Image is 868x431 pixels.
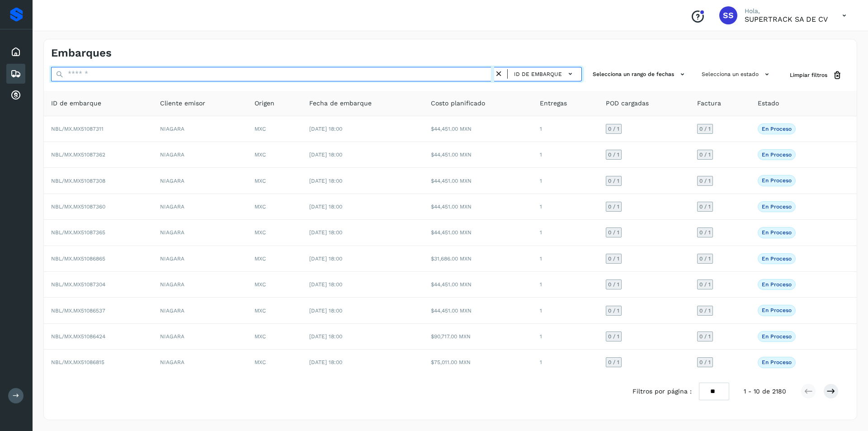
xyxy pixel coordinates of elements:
[51,281,105,288] span: NBL/MX.MX51087304
[608,204,619,209] span: 0 / 1
[309,126,342,132] span: [DATE] 18:00
[6,42,25,62] div: Inicio
[247,246,302,272] td: MXC
[309,333,342,340] span: [DATE] 18:00
[533,116,599,142] td: 1
[699,308,711,313] span: 0 / 1
[424,168,533,194] td: $44,451.00 MXN
[745,7,828,15] p: Hola,
[533,324,599,350] td: 1
[758,99,779,108] span: Estado
[51,333,105,340] span: NBL/MX.MX51086424
[608,178,619,184] span: 0 / 1
[6,85,25,105] div: Cuentas por cobrar
[699,178,711,184] span: 0 / 1
[533,194,599,220] td: 1
[51,99,101,108] span: ID de embarque
[533,272,599,298] td: 1
[51,152,105,158] span: NBL/MX.MX51087362
[424,116,533,142] td: $44,451.00 MXN
[309,152,342,158] span: [DATE] 18:00
[511,67,578,81] button: ID de embarque
[51,178,105,184] span: NBL/MX.MX51087308
[51,126,104,132] span: NBL/MX.MX51087311
[762,126,792,132] p: En proceso
[309,281,342,288] span: [DATE] 18:00
[762,152,792,158] p: En proceso
[247,168,302,194] td: MXC
[153,272,247,298] td: NIAGARA
[153,220,247,246] td: NIAGARA
[762,229,792,236] p: En proceso
[309,229,342,236] span: [DATE] 18:00
[744,387,786,396] span: 1 - 10 de 2180
[247,220,302,246] td: MXC
[51,308,105,314] span: NBL/MX.MX51086537
[762,307,792,313] p: En proceso
[533,220,599,246] td: 1
[51,256,105,262] span: NBL/MX.MX51086865
[153,168,247,194] td: NIAGARA
[608,126,619,132] span: 0 / 1
[160,99,205,108] span: Cliente emisor
[247,142,302,168] td: MXC
[699,334,711,339] span: 0 / 1
[762,177,792,184] p: En proceso
[608,282,619,287] span: 0 / 1
[51,204,105,210] span: NBL/MX.MX51087360
[608,256,619,261] span: 0 / 1
[699,256,711,261] span: 0 / 1
[514,70,562,78] span: ID de embarque
[698,67,775,82] button: Selecciona un estado
[153,116,247,142] td: NIAGARA
[790,71,827,79] span: Limpiar filtros
[51,47,112,60] h4: Embarques
[153,246,247,272] td: NIAGARA
[589,67,691,82] button: Selecciona un rango de fechas
[697,99,721,108] span: Factura
[608,334,619,339] span: 0 / 1
[762,359,792,365] p: En proceso
[424,194,533,220] td: $44,451.00 MXN
[424,350,533,375] td: $75,011.00 MXN
[762,333,792,340] p: En proceso
[255,99,274,108] span: Origen
[51,359,104,365] span: NBL/MX.MX51086815
[153,298,247,323] td: NIAGARA
[424,220,533,246] td: $44,451.00 MXN
[153,324,247,350] td: NIAGARA
[632,387,692,396] span: Filtros por página :
[608,230,619,235] span: 0 / 1
[762,256,792,262] p: En proceso
[309,256,342,262] span: [DATE] 18:00
[153,350,247,375] td: NIAGARA
[699,126,711,132] span: 0 / 1
[533,168,599,194] td: 1
[608,152,619,157] span: 0 / 1
[247,350,302,375] td: MXC
[783,67,849,84] button: Limpiar filtros
[153,142,247,168] td: NIAGARA
[533,350,599,375] td: 1
[424,298,533,323] td: $44,451.00 MXN
[247,116,302,142] td: MXC
[431,99,485,108] span: Costo planificado
[424,142,533,168] td: $44,451.00 MXN
[309,359,342,365] span: [DATE] 18:00
[51,229,105,236] span: NBL/MX.MX51087365
[606,99,649,108] span: POD cargadas
[424,272,533,298] td: $44,451.00 MXN
[309,308,342,314] span: [DATE] 18:00
[309,178,342,184] span: [DATE] 18:00
[309,99,372,108] span: Fecha de embarque
[424,246,533,272] td: $31,686.00 MXN
[699,282,711,287] span: 0 / 1
[153,194,247,220] td: NIAGARA
[247,298,302,323] td: MXC
[6,64,25,84] div: Embarques
[533,298,599,323] td: 1
[247,194,302,220] td: MXC
[699,152,711,157] span: 0 / 1
[608,360,619,365] span: 0 / 1
[424,324,533,350] td: $90,717.00 MXN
